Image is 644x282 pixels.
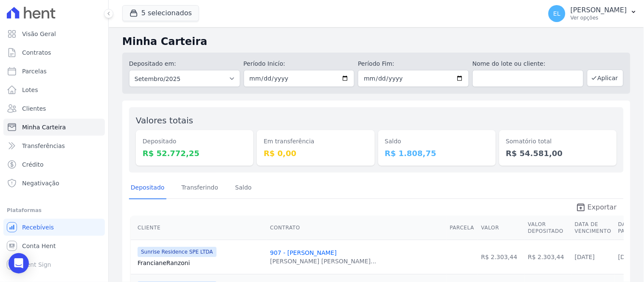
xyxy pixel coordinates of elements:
th: Parcela [447,216,478,240]
p: Ver opções [571,14,627,21]
th: Valor [478,216,524,240]
a: Lotes [3,81,105,98]
button: 5 selecionados [122,5,199,21]
a: unarchive Exportar [569,202,624,214]
th: Contrato [267,216,446,240]
dt: Somatório total [506,137,610,146]
a: [DATE] [618,254,638,260]
a: [DATE] [575,254,595,260]
span: Transferências [22,142,65,150]
a: FrancianeRanzoni [138,259,263,267]
div: [PERSON_NAME] [PERSON_NAME]... [270,257,376,265]
p: [PERSON_NAME] [571,6,627,14]
span: Conta Hent [22,242,56,250]
a: Saldo [233,177,253,199]
span: Sunrise Residence SPE LTDA [138,247,217,257]
dd: R$ 1.808,75 [385,148,489,159]
button: Aplicar [587,70,624,87]
button: EL [PERSON_NAME] Ver opções [542,2,644,25]
label: Período Inicío: [244,59,355,68]
span: Parcelas [22,67,47,75]
span: Minha Carteira [22,123,66,131]
a: Transferências [3,137,105,154]
span: Crédito [22,160,44,169]
div: Plataformas [7,205,101,215]
a: Clientes [3,100,105,117]
dt: Depositado [143,137,247,146]
a: Visão Geral [3,25,105,42]
h2: Minha Carteira [122,34,630,49]
a: Conta Hent [3,237,105,254]
a: Minha Carteira [3,119,105,136]
dd: R$ 52.772,25 [143,148,247,159]
a: Parcelas [3,63,105,80]
span: Visão Geral [22,30,56,38]
label: Depositado em: [129,60,176,67]
dt: Em transferência [264,137,368,146]
a: Contratos [3,44,105,61]
th: Data de Vencimento [571,216,615,240]
th: Valor Depositado [525,216,571,240]
div: Open Intercom Messenger [8,253,29,274]
span: Exportar [588,202,617,212]
a: 907 - [PERSON_NAME] [270,249,337,256]
a: Depositado [129,177,166,199]
span: Clientes [22,104,46,113]
span: Recebíveis [22,223,54,232]
label: Nome do lote ou cliente: [472,59,584,68]
span: Lotes [22,86,38,94]
td: R$ 2.303,44 [525,240,571,274]
span: Negativação [22,179,59,187]
a: Transferindo [180,177,220,199]
a: Recebíveis [3,219,105,236]
span: EL [554,11,561,17]
dd: R$ 54.581,00 [506,148,610,159]
a: Negativação [3,175,105,192]
label: Período Fim: [358,59,469,68]
th: Cliente [131,216,267,240]
span: Contratos [22,48,51,57]
td: R$ 2.303,44 [478,240,524,274]
a: Crédito [3,156,105,173]
dt: Saldo [385,137,489,146]
i: unarchive [576,202,586,212]
label: Valores totais [136,115,193,126]
dd: R$ 0,00 [264,148,368,159]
